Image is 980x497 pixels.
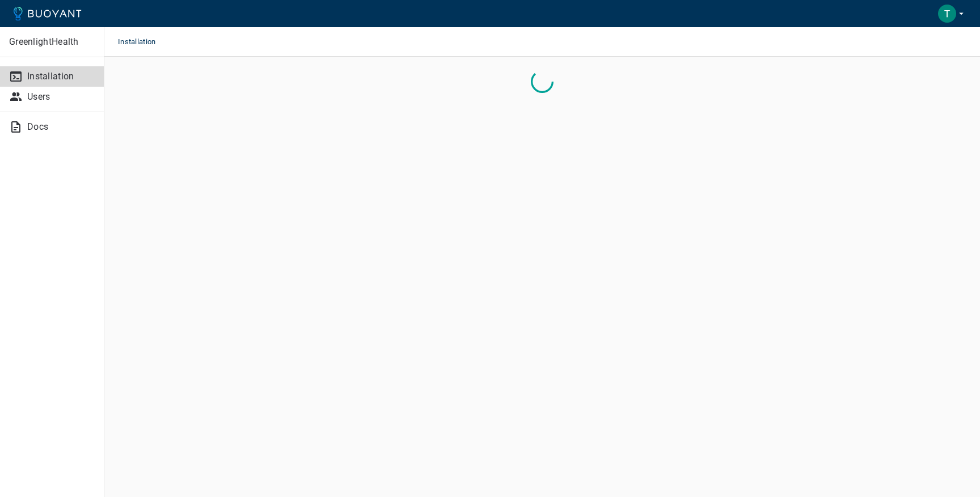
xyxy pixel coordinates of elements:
p: Users [27,91,95,103]
img: Todd Bush [938,5,956,23]
p: Installation [27,71,95,82]
p: GreenlightHealth [9,36,95,48]
p: Docs [27,121,95,133]
span: Installation [118,27,170,57]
